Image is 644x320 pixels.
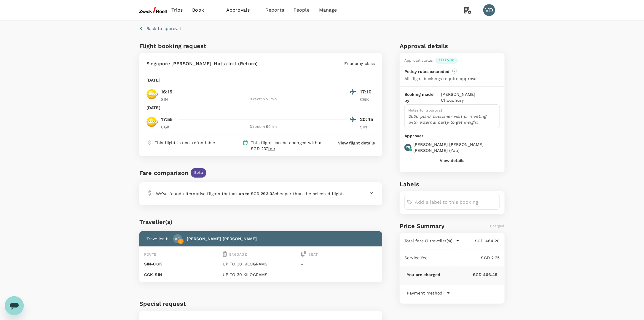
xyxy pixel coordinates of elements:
p: 17:55 [161,116,173,123]
img: TR [146,88,158,100]
p: This flight can be changed with a SGD 237 [251,140,327,152]
span: Route [144,252,157,257]
p: SGD 2.25 [428,255,500,261]
p: [PERSON_NAME] [PERSON_NAME] [PERSON_NAME] ( You ) [413,141,500,153]
p: Service fee [404,255,428,261]
input: Add a label to this booking [415,198,497,207]
p: VD [406,145,410,149]
p: Traveller 1 : [146,236,168,242]
b: up to SGD 293.03 [239,191,275,196]
p: Approver [404,133,500,139]
span: Charged [490,224,505,228]
p: 17:10 [360,88,375,95]
img: TR [146,116,158,128]
p: [PERSON_NAME] [PERSON_NAME] [187,236,257,242]
p: Back to approval [146,26,181,31]
div: Traveller(s) [139,217,382,227]
span: Book [192,7,204,14]
div: VD [483,4,495,16]
p: 20:45 [360,116,375,123]
p: [DATE] [146,77,160,83]
h6: Labels [400,179,505,189]
p: UP TO 30 KILOGRAMS [223,272,299,278]
p: SIN [161,96,176,102]
div: Direct , 1h 55min [179,96,347,102]
div: Approval status [404,58,433,64]
p: SIN - CGK [144,261,220,267]
h6: Flight booking request [139,41,259,51]
p: SGD 466.45 [441,272,498,278]
div: Fare comparison [139,168,188,178]
p: AC [175,236,180,242]
p: Total fare (1 traveller(s)) [404,238,452,244]
p: CGK [360,96,375,102]
p: 2030 plan/ customer visit or meeting with external party to get insight [408,113,496,125]
p: [PERSON_NAME] Choudhury [441,91,500,103]
button: Total fare (1 traveller(s)) [404,238,460,244]
span: Notes for approval [408,108,442,112]
button: Back to approval [139,26,181,31]
p: SIN [360,124,375,130]
p: 16:15 [161,88,173,95]
img: ZwickRoell Pte. Ltd. [139,4,167,17]
button: View details [440,158,465,163]
p: Economy class [345,61,375,66]
img: seat-icon [301,251,306,257]
p: Payment method [407,290,442,296]
span: Manage [319,7,337,14]
p: SGD 464.20 [460,238,500,244]
span: People [294,7,310,14]
h6: Special request [139,299,382,308]
div: Direct , 1h 50min [179,124,347,130]
p: Booking made by [404,91,441,103]
p: Singapore [PERSON_NAME]-Hatta Intl (Return) [146,60,258,67]
span: fee [268,146,275,151]
img: baggage-icon [223,251,227,257]
button: View flight details [338,140,375,146]
span: Reports [265,7,284,14]
span: Approved [435,58,458,63]
p: This flight is non-refundable [155,140,215,146]
p: - [301,261,377,267]
span: Beta [191,170,206,176]
h6: Price Summary [400,221,444,231]
p: You are charged [407,272,440,278]
p: We’ve found alternative flights that are cheaper than the selected flight. [156,191,344,197]
p: UP TO 30 KILOGRAMS [223,261,299,267]
span: Approvals [226,7,256,14]
p: - [301,272,377,278]
h6: Approval details [400,41,505,51]
p: Policy rules exceeded [404,69,449,74]
span: Baggage [229,252,247,257]
iframe: Schaltfläche zum Öffnen des Messaging-Fensters [5,296,24,315]
p: CGK [161,124,176,130]
span: Trips [171,7,183,14]
p: [DATE] [146,105,160,111]
p: All flight bookings require approval [404,76,478,82]
span: Seat [309,252,318,257]
p: CGK - SIN [144,272,220,278]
